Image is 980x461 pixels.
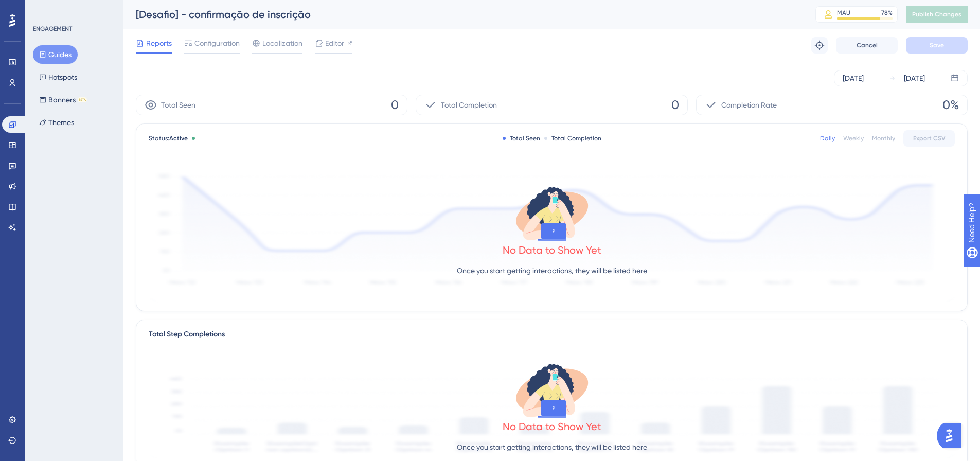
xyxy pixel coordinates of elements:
[325,37,344,49] span: Editor
[836,37,898,54] button: Cancel
[906,37,968,54] button: Save
[457,441,647,453] p: Once you start getting interactions, they will be listed here
[857,41,878,49] span: Cancel
[820,134,835,143] div: Daily
[930,41,944,49] span: Save
[671,97,679,113] span: 0
[33,68,83,86] button: Hotspots
[937,420,968,451] iframe: UserGuiding AI Assistant Launcher
[149,328,225,341] div: Total Step Completions
[881,9,893,17] div: 78 %
[262,37,302,49] span: Localization
[33,25,72,33] div: ENGAGEMENT
[33,45,78,64] button: Guides
[33,113,80,132] button: Themes
[78,97,87,102] div: BETA
[503,419,601,434] div: No Data to Show Yet
[904,72,925,84] div: [DATE]
[503,134,540,143] div: Total Seen
[942,97,959,113] span: 0%
[843,72,864,84] div: [DATE]
[194,37,240,49] span: Configuration
[503,243,601,257] div: No Data to Show Yet
[457,264,647,277] p: Once you start getting interactions, they will be listed here
[912,10,961,19] span: Publish Changes
[913,134,946,143] span: Export CSV
[391,97,399,113] span: 0
[441,99,497,111] span: Total Completion
[872,134,895,143] div: Monthly
[161,99,195,111] span: Total Seen
[843,134,864,143] div: Weekly
[837,9,850,17] div: MAU
[146,37,172,49] span: Reports
[544,134,601,143] div: Total Completion
[149,134,188,143] span: Status:
[24,3,64,15] span: Need Help?
[903,130,955,147] button: Export CSV
[906,6,968,23] button: Publish Changes
[33,91,93,109] button: BannersBETA
[136,7,790,22] div: [Desafio] - confirmação de inscrição
[721,99,777,111] span: Completion Rate
[169,135,188,142] span: Active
